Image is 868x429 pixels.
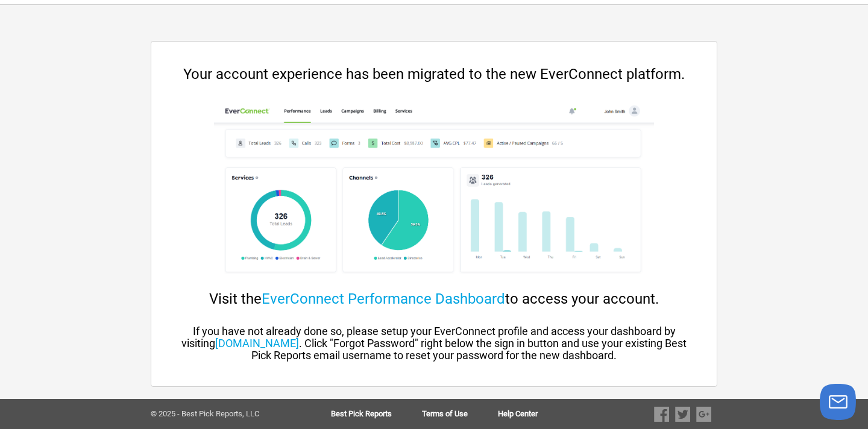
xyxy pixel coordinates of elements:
[175,66,693,83] div: Your account experience has been migrated to the new EverConnect platform.
[331,410,422,418] a: Best Pick Reports
[215,337,299,349] a: [DOMAIN_NAME]
[214,101,653,281] img: cp-dashboard.png
[151,410,292,418] div: © 2025 - Best Pick Reports, LLC
[262,290,505,307] a: EverConnect Performance Dashboard
[498,410,538,418] a: Help Center
[175,325,693,362] div: If you have not already done so, please setup your EverConnect profile and access your dashboard ...
[820,384,856,420] button: Launch chat
[422,410,498,418] a: Terms of Use
[175,290,693,307] div: Visit the to access your account.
